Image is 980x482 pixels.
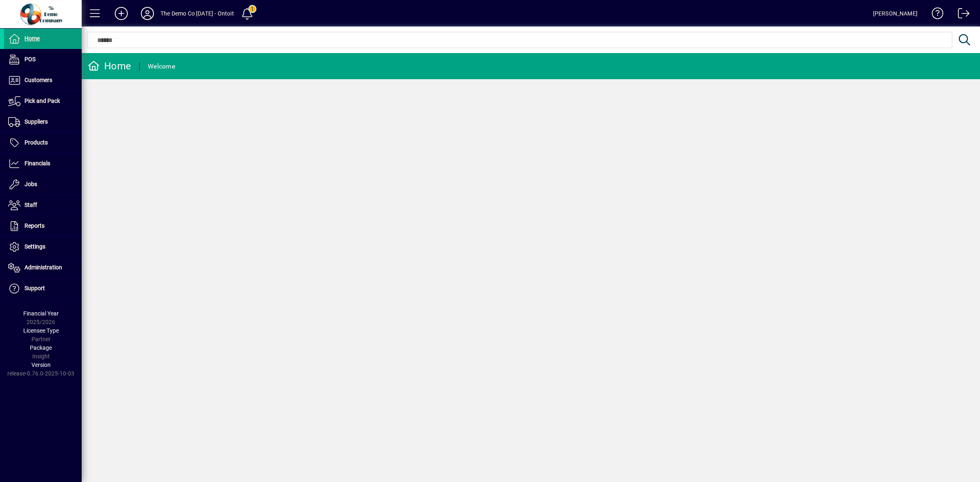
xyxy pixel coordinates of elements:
div: Welcome [148,60,175,73]
a: Support [4,278,82,299]
span: Version [31,362,51,368]
a: Knowledge Base [926,2,944,28]
span: Administration [24,264,62,271]
a: Logout [952,2,970,28]
a: Jobs [4,174,82,195]
span: Suppliers [24,118,48,125]
span: Staff [24,202,37,208]
a: Pick and Pack [4,91,82,111]
a: Financials [4,153,82,174]
span: Pick and Pack [24,98,60,104]
span: Jobs [24,181,37,187]
div: Home [88,60,131,73]
a: Reports [4,216,82,236]
span: Financials [24,160,50,167]
span: Products [24,139,48,146]
span: Home [24,35,40,42]
span: Settings [24,243,45,250]
a: Staff [4,195,82,215]
a: POS [4,49,82,70]
div: The Demo Co [DATE] - Ontoit [160,7,234,20]
button: Profile [134,6,160,21]
div: [PERSON_NAME] [873,7,918,20]
span: Customers [24,77,52,83]
a: Customers [4,70,82,91]
span: Package [30,344,52,351]
span: Support [24,285,45,291]
span: Financial Year [23,310,59,317]
a: Settings [4,237,82,257]
span: Reports [24,222,45,229]
a: Administration [4,258,82,278]
a: Products [4,133,82,153]
span: POS [24,56,36,62]
a: Suppliers [4,112,82,132]
button: Add [108,6,134,21]
span: Licensee Type [23,327,59,334]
